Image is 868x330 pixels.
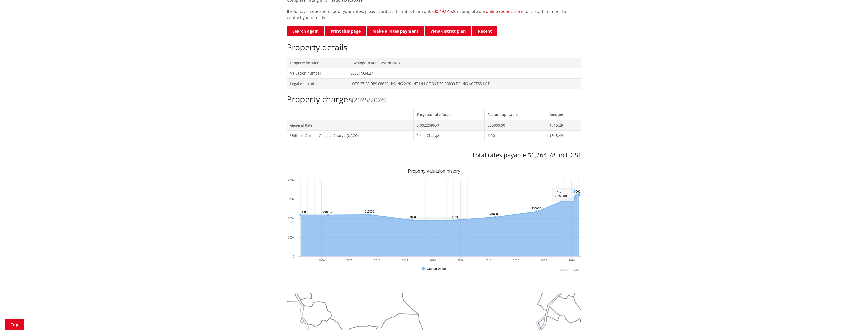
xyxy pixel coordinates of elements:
text: 0 [292,255,294,258]
a: online request form [486,8,525,14]
td: LOTS 27 28 DPS 68800 HAVING 2/20 INT IN LOT 36 DPS 68800 BEI NG ACCESS LOT [347,78,581,89]
a: 0800 492 452 [429,8,454,14]
path: Wednesday, Jun 30, 12:00, 218,000. Capital Value. [299,214,301,216]
td: Fixed Charge [414,131,485,141]
td: Property location [287,58,347,68]
text: 200k [288,217,294,220]
td: 0.0022040c/$ [414,120,485,131]
text: 2014 [430,259,436,262]
h2: Property details [287,42,581,52]
text: 2022 [541,259,547,262]
path: Tuesday, Jun 30, 12:00, 219,000. Capital Value. [369,214,371,216]
td: $548.49 [546,131,581,141]
text: 190000 [406,216,416,219]
svg: Interactive chart [287,169,581,272]
path: Saturday, Jun 30, 12:00, 190,000. Capital Value. [411,219,413,221]
td: 1.00 [485,131,546,141]
h2: Property charges [287,94,581,104]
button: Recent [472,26,497,36]
text: 2006 [318,259,324,262]
td: 0 Waingaro Road WAINGARO [347,58,581,68]
text: Chart credits: Highcharts.com [560,269,579,271]
th: Targeted rate factor [414,109,485,120]
text: 2008 [346,259,352,262]
td: Uniform Annual General Charge (UAGC) [287,131,414,141]
text: 236000 [532,207,541,210]
td: Legal description [287,78,347,89]
div: Property valuation history. Highcharts interactive chart. [287,169,581,272]
text: 100k [288,236,294,239]
td: 325000.00 [485,120,546,131]
th: Amount [546,109,581,120]
a: Top [5,319,24,330]
h3: Total rates payable $1,264.78 incl. GST [287,151,581,159]
text: 206000 [490,213,499,216]
text: 218000 [323,210,333,213]
p: If you have a question about your rates, please contact the rates team on or complete our for a s... [287,8,581,21]
text: 2024 [569,259,575,262]
td: 06361/034.27 [347,68,581,79]
text: 2012 [402,259,408,262]
text: 218000 [298,210,307,213]
text: 219000 [365,210,374,213]
a: View district plan [425,26,471,36]
span: (2025/2026) [352,96,387,104]
a: Make a rates payment [367,26,424,36]
text: 190000 [448,216,458,219]
path: Sunday, Jun 30, 12:00, 325,000. Capital Value. [577,193,580,196]
text: 2010 [374,259,380,262]
text: 300k [288,198,294,201]
text: 325000 [571,190,580,193]
text: 2020 [513,259,519,262]
th: Factor applicable [485,109,546,120]
td: Valuation number [287,68,347,79]
text: 400k [288,179,294,182]
text: 2016 [457,259,463,262]
button: Show Capital Value [422,267,447,271]
path: Friday, Jun 30, 12:00, 218,000. Capital Value. [327,214,329,216]
text: Property valuation history [408,169,460,174]
path: Wednesday, Jun 30, 12:00, 236,000. Capital Value. [536,210,538,212]
path: Tuesday, Jun 30, 12:00, 190,000. Capital Value. [452,219,454,221]
path: Saturday, Jun 30, 12:00, 206,000. Capital Value. [494,216,496,218]
td: $716.29 [546,120,581,131]
text: 2018 [485,259,491,262]
a: Search again [287,26,324,36]
td: General Rate [287,120,414,131]
button: Print this page [325,26,366,36]
iframe: Messenger Launcher [844,308,863,327]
